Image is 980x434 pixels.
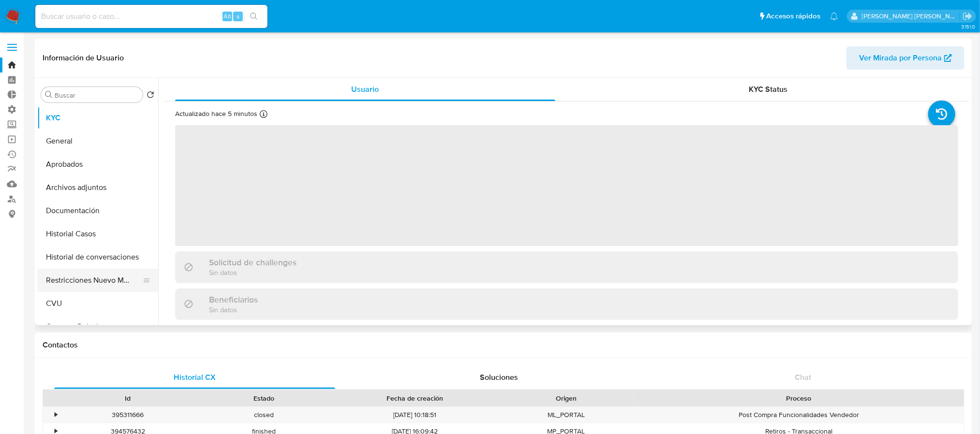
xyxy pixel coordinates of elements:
[37,292,158,315] button: CVU
[43,53,124,63] h1: Información de Usuario
[37,222,158,246] button: Historial Casos
[37,176,158,199] button: Archivos adjuntos
[795,372,811,383] span: Chat
[862,12,960,21] p: emmanuel.vitiello@mercadolibre.com
[60,407,196,423] div: 395311666
[37,153,158,176] button: Aprobados
[35,10,267,23] input: Buscar usuario o caso...
[37,315,158,338] button: Cruces y Relaciones
[43,340,965,350] h1: Contactos
[237,12,239,21] span: s
[846,46,965,70] button: Ver Mirada por Persona
[209,268,297,277] p: Sin datos
[174,372,216,383] span: Historial CX
[209,305,258,314] p: Sin datos
[45,91,53,99] button: Buscar
[37,199,158,222] button: Documentación
[332,407,498,423] div: [DATE] 10:18:51
[634,407,964,423] div: Post Compra Funcionalidades Vendedor
[37,269,150,292] button: Restricciones Nuevo Mundo
[749,84,787,95] span: KYC Status
[37,106,158,130] button: KYC
[859,46,942,70] span: Ver Mirada por Persona
[223,12,231,21] span: Alt
[766,11,820,21] span: Accesos rápidos
[55,91,139,100] input: Buscar
[498,407,634,423] div: ML_PORTAL
[175,125,958,246] span: ‌
[339,393,491,403] div: Fecha de creación
[37,246,158,269] button: Historial de conversaciones
[505,393,627,403] div: Origen
[196,407,332,423] div: closed
[175,251,958,283] div: Solicitud de challengesSin datos
[175,109,257,118] p: Actualizado hace 5 minutos
[830,12,838,20] a: Notificaciones
[351,84,379,95] span: Usuario
[963,11,973,21] a: Salir
[641,393,957,403] div: Proceso
[55,410,57,420] div: •
[209,257,297,268] h3: Solicitud de challenges
[209,294,258,305] h3: Beneficiarios
[480,372,518,383] span: Soluciones
[37,130,158,153] button: General
[244,10,264,23] button: search-icon
[67,393,189,403] div: Id
[175,289,958,320] div: BeneficiariosSin datos
[203,393,325,403] div: Estado
[147,91,154,101] button: Volver al orden por defecto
